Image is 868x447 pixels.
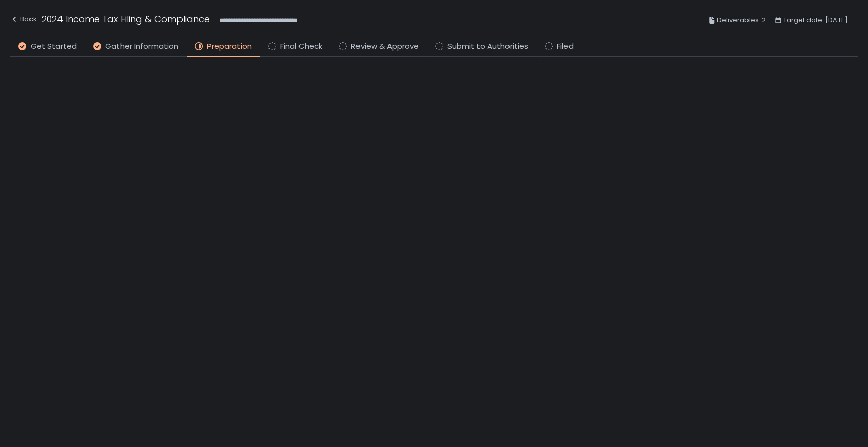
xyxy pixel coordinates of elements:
h1: 2024 Income Tax Filing & Compliance [42,12,210,26]
span: Review & Approve [351,41,419,52]
span: Filed [557,41,574,52]
span: Target date: [DATE] [783,14,848,26]
span: Submit to Authorities [447,41,528,52]
span: Gather Information [105,41,178,52]
span: Preparation [207,41,252,52]
span: Deliverables: 2 [717,14,766,26]
span: Final Check [280,41,322,52]
div: Back [10,13,37,25]
span: Get Started [31,41,77,52]
button: Back [10,12,37,29]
